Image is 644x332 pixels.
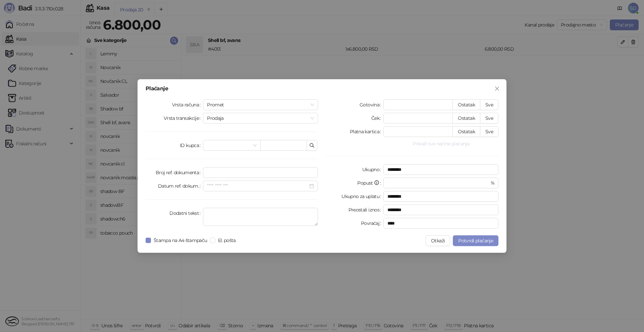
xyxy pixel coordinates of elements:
label: Ukupno [362,164,384,175]
label: Broj ref. dokumenta [156,167,203,178]
label: Preostali iznos [348,204,384,215]
span: Zatvori [492,86,502,91]
button: Ostatak [452,99,480,110]
button: Potvrdi plaćanje [453,235,498,246]
label: Dodatni tekst [169,208,203,219]
textarea: Dodatni tekst [203,208,318,226]
button: Close [492,83,502,94]
label: Vrsta transakcije [164,113,203,124]
span: Potvrdi plaćanje [458,238,493,244]
label: Platna kartica [350,126,383,137]
button: Sve [480,113,498,124]
input: Broj ref. dokumenta [203,167,318,178]
label: Gotovina [360,99,383,110]
span: Štampa na A4 štampaču [151,237,210,244]
span: Promet [207,100,314,110]
label: Datum ref. dokum. [158,181,203,191]
label: Povraćaj [361,218,383,229]
div: Plaćanje [146,86,498,91]
input: Datum ref. dokum. [207,182,308,190]
span: El. pošta [215,237,238,244]
button: Sve [480,126,498,137]
label: Ček [371,113,383,124]
button: Ostatak [452,113,480,124]
label: ID kupca [180,140,203,151]
button: Otkaži [426,235,450,246]
button: Ostatak [452,126,480,137]
span: Prodaja [207,113,314,123]
span: close [494,86,500,91]
button: Sve [480,99,498,110]
label: Vrsta računa [172,99,203,110]
label: Ukupno za uplatu [341,191,383,202]
button: Prikaži sve načine plaćanja [383,140,498,148]
label: Popust [357,178,383,188]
